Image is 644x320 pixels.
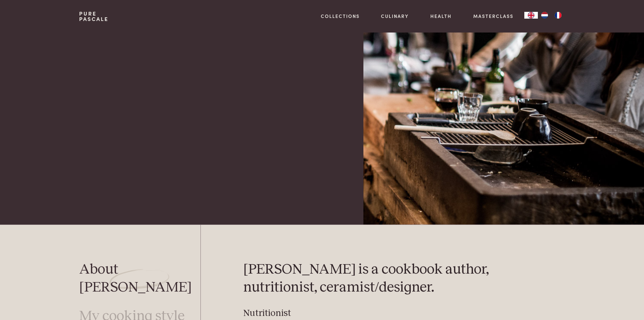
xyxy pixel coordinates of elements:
ul: Language list [538,12,565,19]
h3: Nutritionist [243,307,565,319]
a: NL [538,12,551,19]
a: About [PERSON_NAME] [79,261,200,297]
a: FR [551,12,565,19]
a: Culinary [381,13,409,20]
a: Collections [321,13,360,20]
div: Language [524,12,538,19]
a: PurePascale [79,11,109,22]
h2: [PERSON_NAME] is a cookbook author, nutritionist, ceramist/designer. [243,261,565,297]
aside: Language selected: English [524,12,565,19]
a: Masterclass [473,13,514,20]
a: EN [524,12,538,19]
a: Health [430,13,452,20]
